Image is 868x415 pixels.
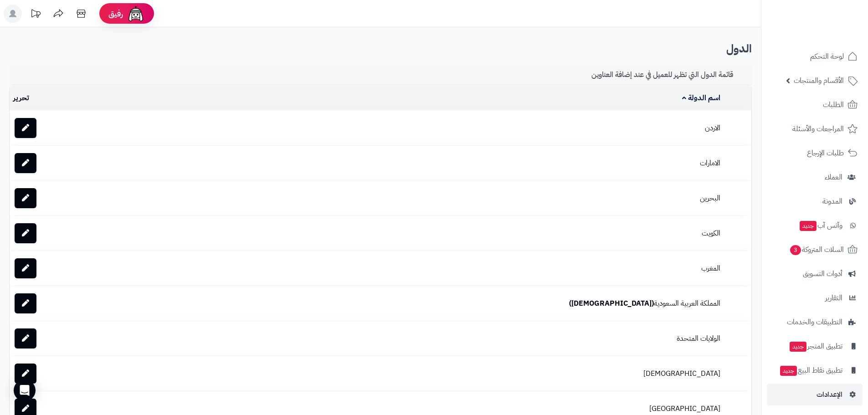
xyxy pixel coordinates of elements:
[767,384,863,405] a: الإعدادات
[24,5,47,25] a: تحديثات المنصة
[9,40,752,58] h2: الدول
[822,195,842,208] span: المدونة
[787,316,842,328] span: التطبيقات والخدمات
[129,146,724,180] td: الامارات
[803,267,842,280] span: أدوات التسويق
[767,94,863,116] a: الطلبات
[129,251,724,286] td: المغرب
[129,356,724,391] td: [DEMOGRAPHIC_DATA]
[129,321,724,356] td: الولايات المتحدة
[14,379,36,401] div: Open Intercom Messenger
[789,340,842,353] span: تطبيق المتجر
[823,98,844,111] span: الطلبات
[767,359,863,381] a: تطبيق نقاط البيعجديد
[780,366,797,376] span: جديد
[129,286,724,321] td: المملكة العربية السعودية
[800,221,817,231] span: جديد
[129,216,724,251] td: الكويت
[569,298,654,309] b: ([DEMOGRAPHIC_DATA])
[129,111,724,145] td: الاردن
[790,245,801,255] span: 3
[767,215,863,236] a: وآتس آبجديد
[789,243,844,256] span: السلات المتروكة
[682,92,720,103] a: اسم الدولة
[817,388,842,401] span: الإعدادات
[825,292,842,304] span: التقارير
[108,8,123,19] span: رفيق
[767,311,863,333] a: التطبيقات والخدمات
[767,142,863,164] a: طلبات الإرجاع
[767,46,863,67] a: لوحة التحكم
[807,147,844,159] span: طلبات الإرجاع
[129,181,724,215] td: البحرين
[779,364,842,377] span: تطبيق نقاط البيع
[792,123,844,135] span: المراجعات والأسئلة
[767,263,863,285] a: أدوات التسويق
[825,171,842,184] span: العملاء
[790,342,806,352] span: جديد
[810,50,844,63] span: لوحة التحكم
[767,190,863,212] a: المدونة
[767,118,863,140] a: المراجعات والأسئلة
[10,86,129,111] td: تحرير
[767,239,863,261] a: السلات المتروكة3
[799,219,842,232] span: وآتس آب
[127,5,145,23] img: ai-face.png
[767,166,863,188] a: العملاء
[767,287,863,309] a: التقارير
[794,74,844,87] span: الأقسام والمنتجات
[767,335,863,357] a: تطبيق المتجرجديد
[591,71,745,79] h3: قائمة الدول التي تظهر للعميل في عند إضافة العناوين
